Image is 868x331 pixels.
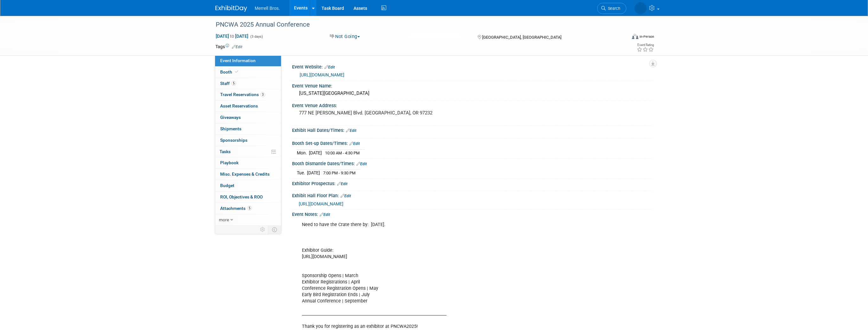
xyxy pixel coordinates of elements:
[482,35,561,40] span: [GEOGRAPHIC_DATA], [GEOGRAPHIC_DATA]
[215,112,281,123] a: Giveaways
[215,101,281,112] a: Asset Reservations
[220,172,270,177] span: Misc. Expenses & Credits
[597,3,626,14] a: Search
[292,62,653,70] div: Event Website:
[247,206,252,211] span: 5
[250,35,263,39] span: (3 days)
[299,201,343,206] a: [URL][DOMAIN_NAME]
[232,45,242,49] a: Edit
[260,92,265,97] span: 3
[220,138,247,143] span: Sponsorships
[292,126,653,134] div: Exhibit Hall Dates/Times:
[325,151,360,155] span: 10:00 AM - 4:30 PM
[337,182,348,186] a: Edit
[309,149,322,156] td: [DATE]
[214,19,617,30] div: PNCWA 2025 Annual Conference
[220,92,265,97] span: Travel Reservations
[297,88,648,98] div: [US_STATE][GEOGRAPHIC_DATA]
[328,33,362,40] button: Not Going
[349,141,360,146] a: Edit
[606,6,620,11] span: Search
[307,170,320,176] td: [DATE]
[220,81,236,86] span: Staff
[231,81,236,86] span: 5
[324,65,335,69] a: Edit
[235,70,238,74] i: Booth reservation complete
[215,43,242,50] td: Tags
[292,179,653,187] div: Exhibitor Prospectus:
[292,191,653,199] div: Exhibit Hall Floor Plan:
[229,34,235,39] span: to
[300,72,344,77] a: [URL][DOMAIN_NAME]
[215,157,281,168] a: Playbook
[215,123,281,134] a: Shipments
[297,149,309,156] td: Mon.
[215,5,247,12] img: ExhibitDay
[220,160,239,165] span: Playbook
[215,33,249,39] span: [DATE] [DATE]
[215,89,281,100] a: Travel Reservations3
[292,159,653,167] div: Booth Dismantle Dates/Times:
[215,78,281,89] a: Staff5
[323,171,355,175] span: 7:00 PM - 9:30 PM
[341,194,351,198] a: Edit
[219,217,229,222] span: more
[215,135,281,146] a: Sponsorships
[215,214,281,225] a: more
[346,128,356,133] a: Edit
[215,169,281,180] a: Misc. Expenses & Credits
[220,126,241,131] span: Shipments
[220,149,231,154] span: Tasks
[589,33,654,42] div: Event Format
[220,58,256,63] span: Event Information
[220,115,241,120] span: Giveaways
[292,210,653,218] div: Event Notes:
[220,194,263,199] span: ROI, Objectives & ROO
[215,67,281,78] a: Booth
[215,191,281,203] a: ROI, Objectives & ROO
[215,55,281,66] a: Event Information
[215,146,281,157] a: Tasks
[639,34,654,39] div: In-Person
[635,2,647,14] img: Brian Hertzog
[637,43,654,47] div: Event Rating
[292,101,653,109] div: Event Venue Address:
[220,206,252,211] span: Attachments
[220,183,234,188] span: Budget
[220,103,258,108] span: Asset Reservations
[255,6,280,11] span: Merrell Bros.
[215,180,281,191] a: Budget
[257,225,268,234] td: Personalize Event Tab Strip
[215,203,281,214] a: Attachments5
[320,212,330,217] a: Edit
[292,139,653,147] div: Booth Set-up Dates/Times:
[292,81,653,89] div: Event Venue Name:
[220,69,239,75] span: Booth
[268,225,281,234] td: Toggle Event Tabs
[299,110,435,116] pre: 777 NE [PERSON_NAME] Blvd. [GEOGRAPHIC_DATA], OR 97232
[356,162,367,166] a: Edit
[632,34,638,39] img: Format-Inperson.png
[297,170,307,176] td: Tue.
